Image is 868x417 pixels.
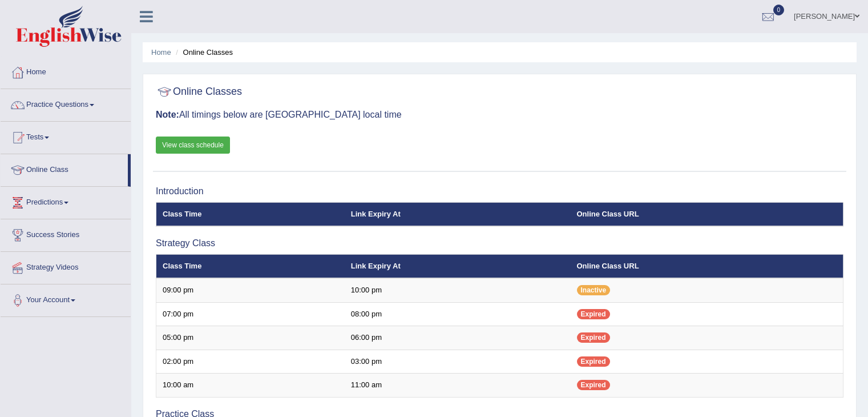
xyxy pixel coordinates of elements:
[156,326,345,350] td: 05:00 pm
[156,110,179,119] b: Note:
[1,89,131,118] a: Practice Questions
[1,252,131,280] a: Strategy Videos
[156,302,345,326] td: 07:00 pm
[156,374,345,398] td: 10:00 am
[345,254,571,278] th: Link Expiry At
[571,202,843,226] th: Online Class URL
[1,57,131,85] a: Home
[156,350,345,374] td: 02:00 pm
[151,48,171,57] a: Home
[577,380,610,390] span: Expired
[156,238,843,248] h3: Strategy Class
[1,122,131,150] a: Tests
[156,186,843,197] h3: Introduction
[577,285,611,295] span: Inactive
[345,302,571,326] td: 08:00 pm
[577,356,610,367] span: Expired
[571,254,843,278] th: Online Class URL
[1,187,131,215] a: Predictions
[1,219,131,248] a: Success Stories
[577,332,610,343] span: Expired
[345,202,571,226] th: Link Expiry At
[173,47,233,58] li: Online Classes
[156,202,345,226] th: Class Time
[345,374,571,398] td: 11:00 am
[577,309,610,319] span: Expired
[345,278,571,302] td: 10:00 pm
[156,110,843,120] h3: All timings below are [GEOGRAPHIC_DATA] local time
[773,5,785,15] span: 0
[1,154,128,183] a: Online Class
[156,83,242,101] h2: Online Classes
[345,350,571,374] td: 03:00 pm
[156,137,230,154] a: View class schedule
[156,278,345,302] td: 09:00 pm
[156,254,345,278] th: Class Time
[345,326,571,350] td: 06:00 pm
[1,284,131,313] a: Your Account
